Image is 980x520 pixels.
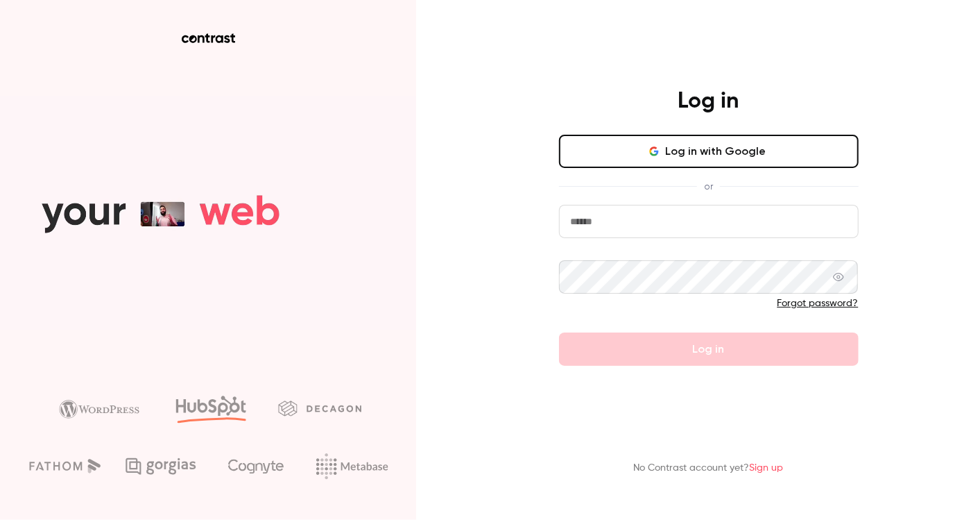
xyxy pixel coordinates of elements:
[559,135,859,168] button: Log in with Google
[634,461,784,476] p: No Contrast account yet?
[777,299,859,308] a: Forgot password?
[750,463,784,473] a: Sign up
[678,87,739,115] h4: Log in
[278,401,361,416] img: decagon
[697,179,720,194] span: or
